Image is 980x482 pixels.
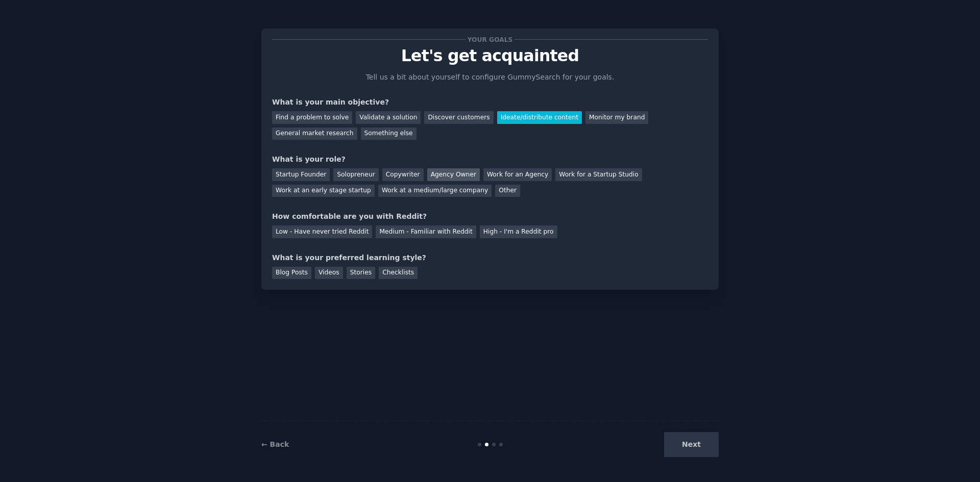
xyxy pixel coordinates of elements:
[483,168,552,181] div: Work for an Agency
[585,111,648,124] div: Monitor my brand
[272,168,330,181] div: Startup Founder
[356,111,421,124] div: Validate a solution
[272,154,708,165] div: What is your role?
[315,267,343,280] div: Videos
[272,252,708,263] div: What is your preferred learning style?
[272,185,375,197] div: Work at an early stage startup
[272,47,708,65] p: Let's get acquainted
[427,168,480,181] div: Agency Owner
[378,185,492,197] div: Work at a medium/large company
[261,440,289,448] a: ← Back
[272,111,352,124] div: Find a problem to solve
[497,111,582,124] div: Ideate/distribute content
[424,111,493,124] div: Discover customers
[272,225,372,238] div: Low - Have never tried Reddit
[495,185,520,197] div: Other
[272,267,311,280] div: Blog Posts
[376,225,476,238] div: Medium - Familiar with Reddit
[480,225,557,238] div: High - I'm a Reddit pro
[272,211,708,222] div: How comfortable are you with Reddit?
[361,128,416,140] div: Something else
[465,34,514,45] span: Your goals
[333,168,378,181] div: Solopreneur
[379,267,418,280] div: Checklists
[555,168,642,181] div: Work for a Startup Studio
[382,168,424,181] div: Copywriter
[347,267,375,280] div: Stories
[272,128,357,140] div: General market research
[272,97,708,108] div: What is your main objective?
[361,72,619,83] p: Tell us a bit about yourself to configure GummySearch for your goals.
